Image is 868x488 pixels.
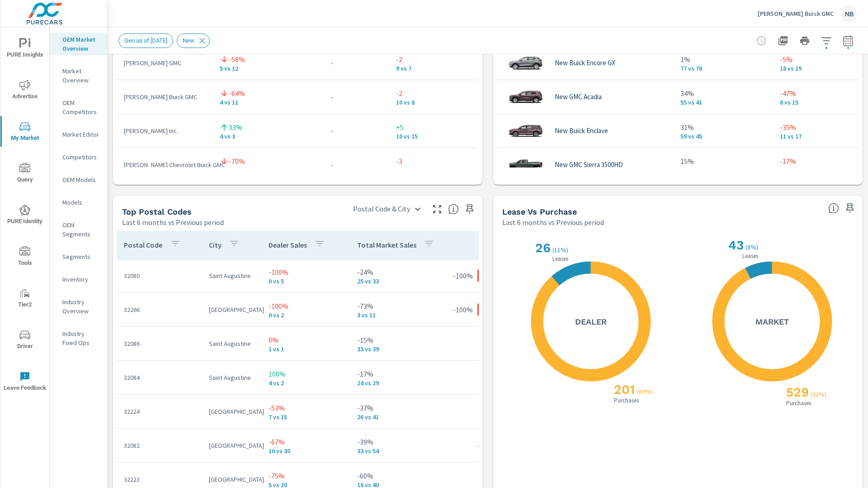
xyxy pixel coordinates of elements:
[828,203,839,214] span: Understand how shoppers are deciding to purchase vehicles. Sales data is based off market registr...
[502,217,604,228] p: Last 6 months vs Previous period
[680,133,765,140] p: 59 vs 45
[555,59,615,67] p: New Buick Encore GX
[331,159,334,170] p: -
[50,327,107,349] div: Industry Fixed Ops
[269,311,343,319] p: 0 vs 2
[784,400,813,406] p: Purchases
[745,243,760,251] p: ( 8% )
[50,273,107,286] div: Inventory
[502,207,577,216] h5: Lease vs Purchase
[755,316,789,327] h5: Market
[209,271,254,280] p: Saint Augustine
[555,93,602,101] p: New GMC Acadia
[209,407,254,416] p: [GEOGRAPHIC_DATA]
[50,33,107,55] div: OEM Market Overview
[726,238,744,253] h2: 43
[453,270,473,281] p: -100%
[62,153,100,162] p: Competitors
[331,91,334,102] p: -
[124,240,162,249] p: Postal Code
[124,373,194,382] p: 32084
[811,390,828,398] p: ( 92% )
[229,156,245,167] p: -70%
[357,436,453,447] p: -39%
[0,27,49,402] div: nav menu
[124,271,194,280] p: 32080
[62,35,100,53] p: OEM Market Overview
[229,88,245,99] p: -64%
[396,99,471,106] p: 10 vs 8
[269,267,343,277] p: -100%
[209,339,254,348] p: Saint Augustine
[209,373,254,382] p: Saint Augustine
[50,218,107,241] div: OEM Segments
[396,133,471,140] p: 10 vs 15
[62,329,100,347] p: Industry Fixed Ops
[357,335,453,345] p: -15%
[124,339,194,348] p: 32086
[453,304,473,315] p: -100%
[209,441,254,450] p: [GEOGRAPHIC_DATA]
[841,5,857,22] div: NB
[780,54,854,65] p: -5%
[357,277,453,285] p: 25 vs 33
[357,470,453,481] p: -60%
[269,436,343,447] p: -67%
[62,252,100,261] p: Segments
[331,125,334,136] p: -
[50,295,107,318] div: Industry Overview
[331,57,334,68] p: -
[637,388,655,396] p: ( 89% )
[3,330,47,352] span: Driver
[269,240,307,249] p: Dealer Sales
[477,440,494,451] p: -46%
[396,65,471,72] p: 9 vs 7
[119,37,173,44] span: Geo as of [DATE]
[50,250,107,263] div: Segments
[396,54,471,65] p: -2
[62,198,100,207] p: Models
[269,413,343,421] p: 7 vs 15
[3,371,47,393] span: Leave Feedback
[357,402,453,413] p: -37%
[229,54,245,65] p: -58%
[357,368,453,379] p: -17%
[348,201,426,217] div: Postal Code & City
[124,407,194,416] p: 32224
[124,160,205,169] p: [PERSON_NAME] Chevrolet Buick GMC
[680,156,765,167] p: 15%
[612,397,641,403] p: Purchases
[357,447,453,455] p: 33 vs 54
[357,240,416,249] p: Total Market Sales
[680,99,765,106] p: 55 vs 41
[269,402,343,413] p: -53%
[508,83,544,110] img: glamour
[269,379,343,387] p: 4 vs 2
[209,240,222,249] p: City
[462,202,477,216] span: Save this to your personalized report
[396,167,471,174] p: 12 vs 9
[780,88,854,99] p: -47%
[269,345,343,353] p: 1 vs 1
[269,368,343,379] p: 100%
[758,10,834,18] p: [PERSON_NAME] Buick GMC
[3,163,47,185] span: Query
[124,305,194,314] p: 32266
[177,33,210,48] div: New
[3,38,47,60] span: PURE Insights
[843,201,857,215] span: Save this to your personalized report
[124,441,194,450] p: 32082
[3,205,47,227] span: PURE Identity
[357,379,453,387] p: 24 vs 29
[269,301,343,311] p: -100%
[357,311,453,319] p: 3 vs 11
[555,161,623,169] p: New GMC Sierra 3500HD
[124,58,205,67] p: [PERSON_NAME] GMC
[62,220,100,239] p: OEM Segments
[780,156,854,167] p: -17%
[269,277,343,285] p: 0 vs 5
[430,202,444,216] button: Make Fullscreen
[552,246,570,254] p: ( 11% )
[680,65,765,72] p: 77 vs 76
[3,288,47,310] span: Tier2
